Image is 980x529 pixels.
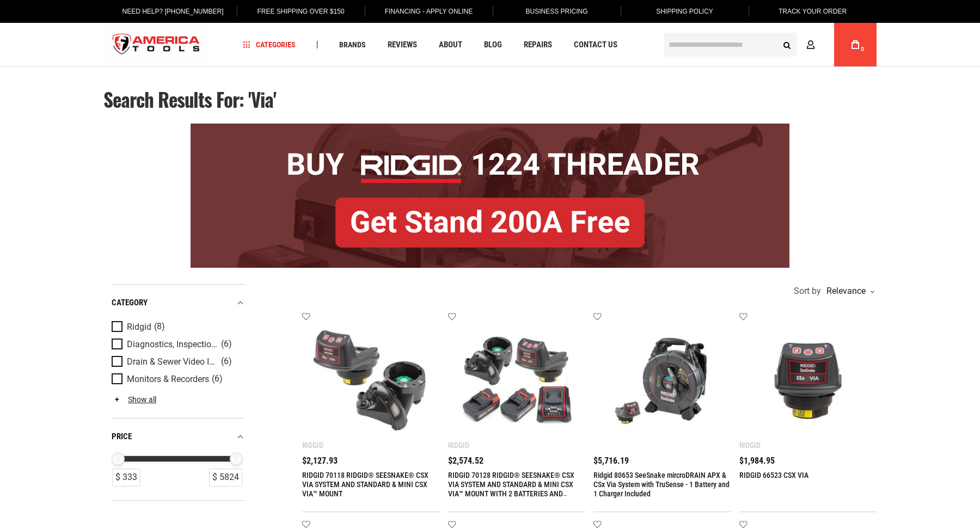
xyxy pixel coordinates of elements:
div: price [112,429,245,444]
span: Drain & Sewer Video Inspection [127,357,218,367]
img: Ridgid 80653 SeeSnake mircroDRAIN APX & CSx Via System with TruSense - 1 Battery and 1 Charger In... [604,323,720,439]
a: Brands [334,38,371,52]
div: Ridgid [448,441,469,450]
span: About [439,41,462,49]
a: Categories [238,38,301,52]
button: Search [776,34,797,55]
a: About [434,38,467,52]
div: Relevance [824,287,874,296]
span: Diagnostics, Inspection & Locating [127,340,218,349]
span: Ridgid [127,322,151,332]
span: Contact Us [574,41,617,49]
img: RIDGID 70128 RIDGID® SEESNAKE® CSX VIA SYSTEM AND STANDARD & MINI CSX VIA™ MOUNT WITH 2 BATTERIES... [459,323,575,439]
img: America Tools [103,24,209,65]
span: Search results for: 'via' [103,85,276,113]
div: category [112,296,245,310]
span: (6) [212,374,223,384]
span: $1,984.95 [739,457,775,465]
div: Ridgid [302,441,323,450]
a: Reviews [383,38,422,52]
span: Sort by [794,287,821,296]
span: (6) [221,340,232,349]
a: Repairs [519,38,557,52]
a: Monitors & Recorders (6) [112,373,242,385]
span: Reviews [388,41,417,49]
a: store logo [103,24,209,65]
div: $ 5824 [209,469,242,487]
span: Brands [339,41,366,48]
a: RIDGID 70118 RIDGID® SEESNAKE® CSX VIA SYSTEM AND STANDARD & MINI CSX VIA™ MOUNT [302,471,428,498]
div: $ 333 [112,469,140,487]
a: Show all [112,395,156,404]
span: 0 [861,46,864,52]
span: (6) [221,357,232,366]
span: Monitors & Recorders [127,374,209,384]
img: BOGO: Buy RIDGID® 1224 Threader, Get Stand 200A Free! [191,124,789,268]
a: Blog [479,38,507,52]
a: Contact Us [569,38,622,52]
a: Diagnostics, Inspection & Locating (6) [112,339,242,350]
a: RIDGID 70128 RIDGID® SEESNAKE® CSX VIA SYSTEM AND STANDARD & MINI CSX VIA™ MOUNT WITH 2 BATTERIES... [448,471,574,507]
span: $2,127.93 [302,457,338,465]
span: Categories [243,41,296,48]
span: $2,574.52 [448,457,483,465]
span: Shipping Policy [656,8,713,15]
div: Ridgid [739,441,761,450]
a: RIDGID 66523 CSX VIA [739,471,808,479]
span: Repairs [524,41,552,49]
span: $5,716.19 [593,457,629,465]
a: Drain & Sewer Video Inspection (6) [112,356,242,368]
span: (8) [154,322,165,331]
a: 0 [845,23,866,66]
a: Ridgid (8) [112,321,242,333]
img: RIDGID 66523 CSX VIA [750,323,866,439]
a: Ridgid 80653 SeeSnake mircroDRAIN APX & CSx Via System with TruSense - 1 Battery and 1 Charger In... [593,471,730,498]
a: BOGO: Buy RIDGID® 1224 Threader, Get Stand 200A Free! [191,124,789,132]
img: RIDGID 70118 RIDGID® SEESNAKE® CSX VIA SYSTEM AND STANDARD & MINI CSX VIA™ MOUNT [313,323,429,439]
span: Blog [484,41,502,49]
div: Product Filters [112,284,245,501]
